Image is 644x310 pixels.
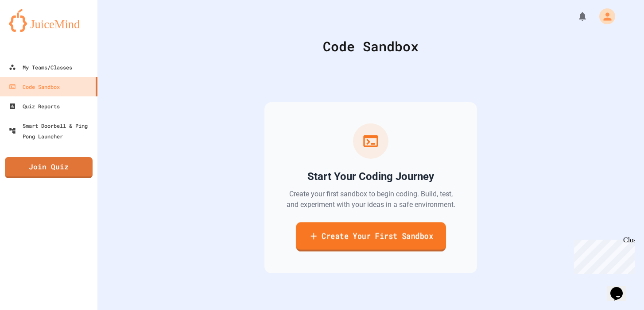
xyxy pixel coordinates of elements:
[295,222,446,251] a: Create Your First Sandbox
[120,36,622,56] div: Code Sandbox
[590,6,617,27] div: My Account
[286,189,456,210] p: Create your first sandbox to begin coding. Build, test, and experiment with your ideas in a safe ...
[5,157,93,178] a: Join Quiz
[9,120,94,142] div: Smart Doorbell & Ping Pong Launcher
[9,101,60,111] div: Quiz Reports
[9,9,89,32] img: logo-orange.svg
[9,81,60,92] div: Code Sandbox
[307,169,434,184] h2: Start Your Coding Journey
[561,9,590,24] div: My Notifications
[570,236,635,274] iframe: chat widget
[4,4,61,56] div: Chat with us now!Close
[9,62,72,73] div: My Teams/Classes
[607,275,635,301] iframe: chat widget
